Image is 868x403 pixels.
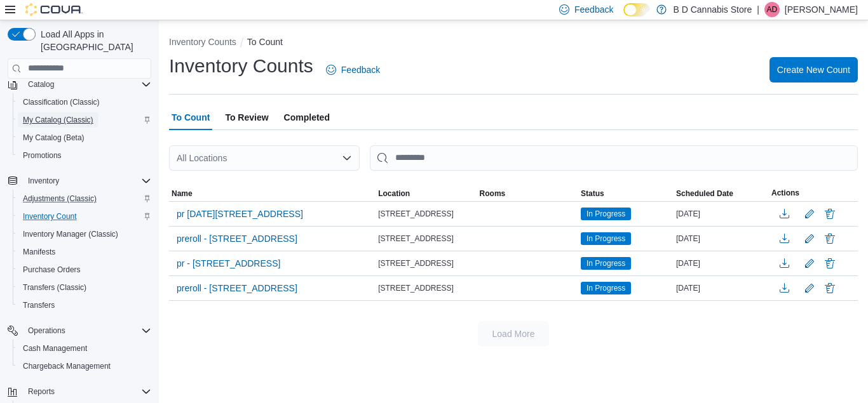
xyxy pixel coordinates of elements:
span: Feedback [574,3,613,16]
span: Manifests [23,247,55,257]
a: Promotions [18,148,67,163]
button: Adjustments (Classic) [13,190,156,208]
button: Status [578,186,674,201]
button: Classification (Classic) [13,93,156,111]
div: [DATE] [674,281,769,296]
span: Inventory Count [18,209,151,224]
button: Open list of options [342,153,352,163]
button: Chargeback Management [13,357,156,375]
button: Inventory [3,172,156,190]
a: Adjustments (Classic) [18,191,102,206]
button: Catalog [23,77,59,92]
span: Operations [23,323,151,338]
button: Edit count details [802,204,817,223]
button: Create New Count [770,57,858,83]
span: Adjustments (Classic) [23,194,97,204]
span: Reports [23,384,151,399]
span: Transfers [18,298,151,313]
span: Purchase Orders [18,262,151,277]
a: Purchase Orders [18,262,86,277]
nav: An example of EuiBreadcrumbs [169,36,858,51]
span: Inventory Manager (Classic) [23,229,118,239]
span: Transfers [23,300,55,310]
span: Transfers (Classic) [18,280,151,295]
span: My Catalog (Classic) [23,115,93,125]
div: [DATE] [674,206,769,221]
span: Adjustments (Classic) [18,191,151,206]
span: Cash Management [18,341,151,356]
span: In Progress [587,282,625,294]
button: Edit count details [802,229,817,248]
a: Chargeback Management [18,359,116,374]
a: Feedback [321,57,385,83]
a: Inventory Manager (Classic) [18,227,123,242]
span: Rooms [480,188,506,199]
span: [STREET_ADDRESS] [378,283,454,293]
span: Transfers (Classic) [23,282,86,293]
span: Location [378,188,410,199]
span: In Progress [587,258,625,269]
span: preroll - [STREET_ADDRESS] [177,282,297,294]
button: Edit count details [802,279,817,298]
a: Transfers (Classic) [18,280,92,295]
button: Load More [478,321,549,347]
button: Operations [3,322,156,340]
a: Cash Management [18,341,92,356]
span: Classification (Classic) [23,97,100,107]
a: Transfers [18,298,60,313]
div: Aman Dhillon [764,2,780,17]
span: To Count [172,105,210,130]
button: Scheduled Date [674,186,769,201]
p: B D Cannabis Store [673,2,752,17]
a: Classification (Classic) [18,95,105,110]
span: [STREET_ADDRESS] [378,234,454,244]
a: My Catalog (Classic) [18,112,98,128]
button: Delete [822,281,837,296]
button: Location [376,186,477,201]
button: Edit count details [802,254,817,273]
button: preroll - [STREET_ADDRESS] [172,229,302,248]
button: Transfers [13,296,156,314]
span: Create New Count [777,63,850,76]
p: | [757,2,759,17]
span: pr [DATE][STREET_ADDRESS] [177,208,303,220]
span: In Progress [581,282,631,294]
span: pr - [STREET_ADDRESS] [177,257,280,270]
div: [DATE] [674,231,769,246]
span: In Progress [581,208,631,220]
a: Inventory Count [18,209,82,224]
button: Rooms [477,186,578,201]
button: My Catalog (Classic) [13,111,156,129]
span: [STREET_ADDRESS] [378,258,454,268]
button: Inventory [23,173,64,188]
span: My Catalog (Beta) [18,130,151,145]
button: Inventory Manager (Classic) [13,225,156,243]
span: In Progress [587,233,625,244]
h1: Inventory Counts [169,53,313,79]
button: Reports [23,384,60,399]
img: Cova [25,3,83,16]
button: pr - [STREET_ADDRESS] [172,254,285,273]
button: pr [DATE][STREET_ADDRESS] [172,204,308,223]
span: Name [172,188,193,199]
span: Load More [492,327,535,340]
button: Transfers (Classic) [13,279,156,296]
span: Purchase Orders [23,265,81,275]
div: [DATE] [674,256,769,271]
button: Inventory Count [13,208,156,225]
button: Inventory Counts [169,37,236,47]
span: Inventory Manager (Classic) [18,227,151,242]
button: Delete [822,231,837,246]
span: Catalog [23,77,151,92]
span: Reports [28,386,55,397]
button: Delete [822,256,837,271]
button: Operations [23,323,71,338]
button: Promotions [13,147,156,164]
span: Catalog [28,79,54,89]
a: My Catalog (Beta) [18,130,90,145]
button: Catalog [3,76,156,93]
span: In Progress [581,257,631,270]
span: Chargeback Management [18,359,151,374]
a: Manifests [18,244,60,260]
span: Promotions [23,150,62,161]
